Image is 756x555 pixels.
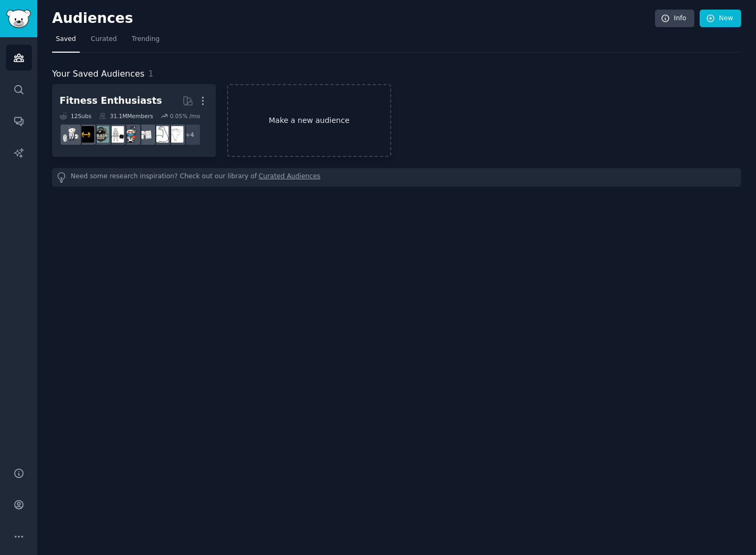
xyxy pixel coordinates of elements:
[122,126,139,143] img: Health
[87,31,121,53] a: Curated
[655,10,694,28] a: Info
[132,35,159,44] span: Trending
[170,112,200,120] div: 0.05 % /mo
[52,31,80,53] a: Saved
[179,123,201,146] div: + 4
[99,112,153,120] div: 31.1M Members
[93,126,109,143] img: GymMotivation
[6,10,31,28] img: GummySearch logo
[152,126,169,143] img: strength_training
[128,31,163,53] a: Trending
[52,10,655,27] h2: Audiences
[167,126,183,143] img: Fitness
[700,10,741,28] a: New
[52,168,741,187] div: Need some research inspiration? Check out our library of
[78,126,94,143] img: workout
[56,35,76,44] span: Saved
[63,126,79,143] img: weightroom
[107,126,124,143] img: GYM
[137,126,154,143] img: loseit
[60,112,91,120] div: 12 Sub s
[148,69,154,79] span: 1
[227,84,391,157] a: Make a new audience
[60,94,162,107] div: Fitness Enthusiasts
[52,68,145,81] span: Your Saved Audiences
[259,172,321,183] a: Curated Audiences
[52,84,216,157] a: Fitness Enthusiasts12Subs31.1MMembers0.05% /mo+4Fitnessstrength_trainingloseitHealthGYMGymMotivat...
[91,35,117,44] span: Curated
